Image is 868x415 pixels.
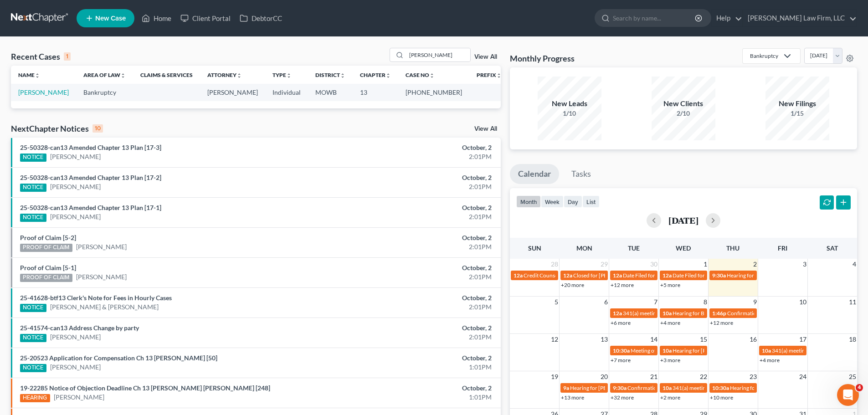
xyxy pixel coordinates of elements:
[76,84,133,101] td: Bankruptcy
[749,334,758,345] span: 16
[176,10,235,26] a: Client Portal
[611,282,634,288] a: +12 more
[50,302,159,312] a: [PERSON_NAME] & [PERSON_NAME]
[673,310,748,317] span: Hearing for Bar K Holdings, LLC
[340,293,492,302] div: October, 2
[20,214,46,222] div: NOTICE
[743,10,857,26] a: [PERSON_NAME] Law Firm, LLC
[561,394,584,401] a: +13 more
[76,242,127,251] a: [PERSON_NAME]
[265,84,308,101] td: Individual
[760,357,780,364] a: +4 more
[360,72,391,78] a: Chapterunfold_more
[20,304,46,312] div: NOTICE
[712,310,726,317] span: 1:46p
[603,297,609,307] span: 6
[340,233,492,242] div: October, 2
[627,384,732,391] span: Confirmation Hearing for [PERSON_NAME]
[20,294,172,302] a: 25-41628-btf13 Clerk's Note for Fees in Hourly Cases
[660,394,680,401] a: +2 more
[726,244,740,252] span: Thu
[35,73,40,78] i: unfold_more
[340,333,492,342] div: 2:01PM
[663,310,672,317] span: 10a
[20,394,50,402] div: HEARING
[673,347,744,354] span: Hearing for [PERSON_NAME]
[538,98,601,109] div: New Leads
[649,259,658,270] span: 30
[660,357,680,364] a: +3 more
[649,371,658,382] span: 21
[524,272,618,279] span: Credit Counseling for [PERSON_NAME]
[20,354,217,362] a: 25-20523 Application for Compensation Ch 13 [PERSON_NAME] [50]
[137,10,176,26] a: Home
[856,384,863,391] span: 4
[50,363,101,372] a: [PERSON_NAME]
[663,272,672,279] span: 12a
[20,264,76,272] a: Proof of Claim [5-1]
[798,371,807,382] span: 24
[200,84,265,101] td: [PERSON_NAME]
[340,242,492,251] div: 2:01PM
[652,98,715,109] div: New Clients
[510,164,559,184] a: Calendar
[613,384,627,391] span: 9:30a
[340,354,492,363] div: October, 2
[514,272,523,279] span: 12a
[613,310,622,317] span: 12a
[54,393,104,402] a: [PERSON_NAME]
[18,88,69,96] a: [PERSON_NAME]
[83,72,126,78] a: Area of Lawunfold_more
[50,212,101,221] a: [PERSON_NAME]
[613,272,622,279] span: 12a
[76,272,127,282] a: [PERSON_NAME]
[712,10,742,26] a: Help
[660,282,680,288] a: +5 more
[538,109,601,118] div: 1/10
[600,334,609,345] span: 13
[20,174,161,181] a: 25-50328-can13 Amended Chapter 13 Plan [17-2]
[652,109,715,118] div: 2/10
[699,334,708,345] span: 15
[699,371,708,382] span: 22
[340,212,492,221] div: 2:01PM
[772,347,864,354] span: 341(a) meeting for Bar K Holdings, LLC
[20,384,270,392] a: 19-22285 Notice of Objection Deadline Ch 13 [PERSON_NAME] [PERSON_NAME] [248]
[20,324,139,332] a: 25-41574-can13 Address Change by party
[600,371,609,382] span: 20
[778,244,787,252] span: Fri
[663,384,672,391] span: 10a
[663,347,672,354] span: 10a
[133,66,200,84] th: Claims & Services
[528,244,541,252] span: Sun
[50,182,101,191] a: [PERSON_NAME]
[398,84,469,101] td: [PHONE_NUMBER]
[64,52,71,61] div: 1
[712,384,729,391] span: 10:30a
[340,263,492,272] div: October, 2
[676,244,691,252] span: Wed
[611,357,631,364] a: +7 more
[802,259,807,270] span: 3
[340,393,492,402] div: 1:01PM
[611,394,634,401] a: +32 more
[429,73,435,78] i: unfold_more
[710,319,733,326] a: +12 more
[727,272,798,279] span: Hearing for [PERSON_NAME]
[750,52,778,60] div: Bankruptcy
[752,259,758,270] span: 2
[765,109,829,118] div: 1/15
[20,244,72,252] div: PROOF OF CLAIM
[712,272,726,279] span: 9:30a
[837,384,859,406] iframe: Intercom live chat
[703,259,708,270] span: 1
[550,371,559,382] span: 19
[848,334,857,345] span: 18
[340,323,492,333] div: October, 2
[11,123,103,134] div: NextChapter Notices
[576,244,592,252] span: Mon
[749,371,758,382] span: 23
[50,152,101,161] a: [PERSON_NAME]
[798,297,807,307] span: 10
[848,297,857,307] span: 11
